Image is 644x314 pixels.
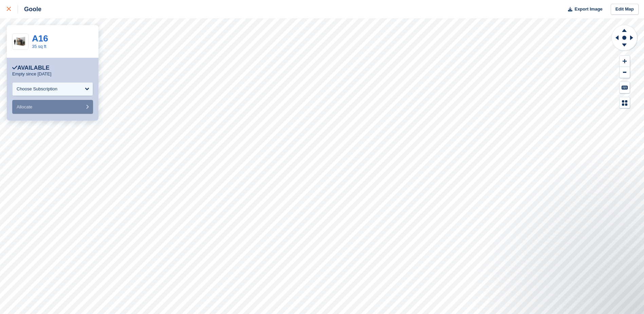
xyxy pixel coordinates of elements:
button: Zoom In [620,56,630,67]
p: Empty since [DATE] [12,71,51,77]
div: Goole [18,5,41,13]
button: Map Legend [620,97,630,108]
button: Allocate [12,100,93,114]
div: Available [12,65,50,71]
a: 35 sq ft [32,44,47,49]
a: A16 [32,33,48,43]
button: Export Image [564,4,603,15]
span: Export Image [574,6,602,13]
img: 32-sqft-unit.jpg [13,36,28,48]
button: Zoom Out [620,67,630,78]
span: Allocate [17,104,32,109]
button: Keyboard Shortcuts [620,82,630,93]
div: Choose Subscription [17,86,57,92]
a: Edit Map [611,4,639,15]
